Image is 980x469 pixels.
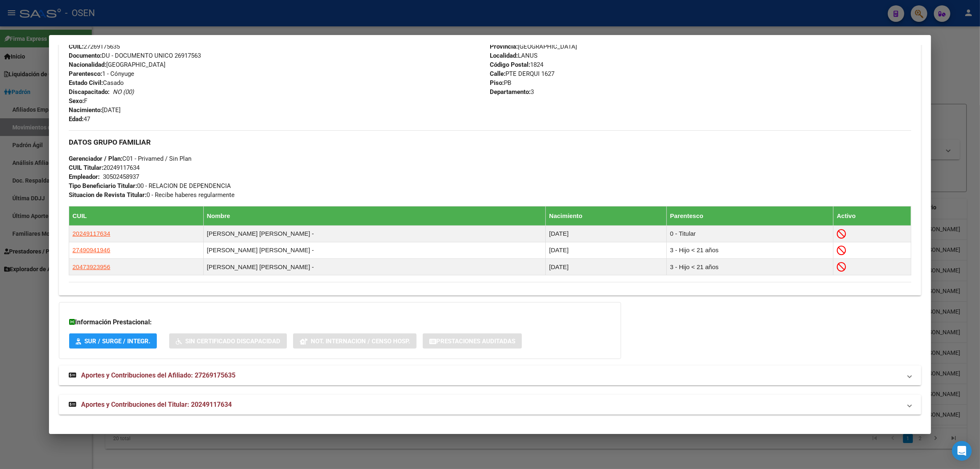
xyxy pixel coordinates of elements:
span: LANUS [490,52,538,59]
span: [DATE] [69,106,121,114]
span: SUR / SURGE / INTEGR. [84,338,150,345]
span: 27269175635 [69,43,120,50]
span: Sin Certificado Discapacidad [185,338,280,345]
strong: Parentesco: [69,70,102,77]
strong: Código Postal: [490,61,530,68]
strong: Sexo: [69,97,84,105]
button: SUR / SURGE / INTEGR. [69,333,157,349]
strong: Discapacitado: [69,88,109,96]
strong: Calle: [490,70,505,77]
span: PB [490,79,511,87]
td: [DATE] [546,242,667,258]
td: 3 - Hijo < 21 años [667,259,833,275]
td: [DATE] [546,259,667,275]
span: 1 - Cónyuge [69,70,134,77]
strong: Piso: [490,79,504,87]
td: [PERSON_NAME] [PERSON_NAME] - [203,242,546,258]
strong: Tipo Beneficiario Titular: [69,182,137,190]
h3: DATOS GRUPO FAMILIAR [69,138,911,147]
span: 0 - Recibe haberes regularmente [69,191,235,199]
td: [PERSON_NAME] [PERSON_NAME] - [203,225,546,242]
button: Sin Certificado Discapacidad [169,333,287,349]
span: 20249117634 [69,164,140,171]
strong: Nacionalidad: [69,61,106,68]
span: 3 [490,88,534,96]
th: CUIL [69,206,204,225]
div: 30502458937 [103,172,139,181]
strong: Edad: [69,115,84,123]
strong: Empleador: [69,173,100,181]
td: 0 - Titular [667,225,833,242]
span: 1824 [490,61,543,68]
span: DU - DOCUMENTO UNICO 26917563 [69,52,201,59]
strong: Gerenciador / Plan: [69,155,122,162]
span: PTE DERQUI 1627 [490,70,554,77]
strong: Documento: [69,52,102,59]
span: 27490941946 [72,246,110,253]
th: Parentesco [667,206,833,225]
i: NO (00) [113,88,134,96]
span: 00 - RELACION DE DEPENDENCIA [69,182,231,190]
h3: Información Prestacional: [69,317,611,327]
span: Not. Internacion / Censo Hosp. [311,338,410,345]
strong: Localidad: [490,52,518,59]
mat-expansion-panel-header: Aportes y Contribuciones del Titular: 20249117634 [59,395,921,415]
strong: Nacimiento: [69,106,102,114]
strong: CUIL Titular: [69,164,103,171]
mat-expansion-panel-header: Aportes y Contribuciones del Afiliado: 27269175635 [59,366,921,385]
td: [DATE] [546,225,667,242]
th: Activo [833,206,911,225]
span: 20249117634 [72,230,110,237]
span: [GEOGRAPHIC_DATA] [69,61,165,68]
strong: Departamento: [490,88,531,96]
span: C01 - Privamed / Sin Plan [69,155,191,162]
span: [GEOGRAPHIC_DATA] [490,43,577,50]
span: Prestaciones Auditadas [436,338,515,345]
strong: CUIL: [69,43,84,50]
button: Prestaciones Auditadas [423,333,522,349]
span: F [69,97,87,105]
span: Casado [69,79,124,87]
strong: Situacion de Revista Titular: [69,191,147,199]
button: Not. Internacion / Censo Hosp. [293,333,417,349]
th: Nombre [203,206,546,225]
td: 3 - Hijo < 21 años [667,242,833,258]
strong: Provincia: [490,43,518,50]
th: Nacimiento [546,206,667,225]
strong: Estado Civil: [69,79,103,87]
span: 47 [69,115,90,123]
div: Open Intercom Messenger [952,441,972,461]
span: Aportes y Contribuciones del Titular: 20249117634 [81,401,232,408]
span: 20473923956 [72,263,110,270]
td: [PERSON_NAME] [PERSON_NAME] - [203,259,546,275]
span: Aportes y Contribuciones del Afiliado: 27269175635 [81,371,235,379]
